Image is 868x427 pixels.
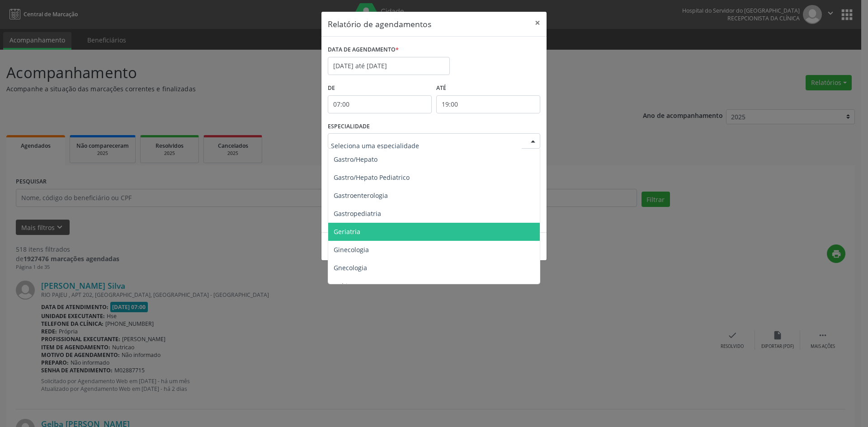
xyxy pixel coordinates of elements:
button: Close [528,12,547,34]
input: Selecione uma data ou intervalo [328,57,450,75]
span: Gastropediatria [334,209,381,218]
label: ATÉ [436,81,540,95]
span: Gastro/Hepato [334,155,377,164]
span: Gastroenterologia [334,191,388,200]
input: Selecione o horário inicial [328,95,432,113]
span: Ginecologia [334,245,369,254]
span: Geriatria [334,227,360,236]
h5: Relatório de agendamentos [328,18,431,30]
span: Gnecologia [334,263,367,272]
label: De [328,81,432,95]
input: Selecione o horário final [436,95,540,113]
label: DATA DE AGENDAMENTO [328,43,399,57]
input: Seleciona uma especialidade [331,136,522,155]
span: Hebiatra [334,282,360,290]
label: ESPECIALIDADE [328,120,370,134]
span: Gastro/Hepato Pediatrico [334,173,410,182]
